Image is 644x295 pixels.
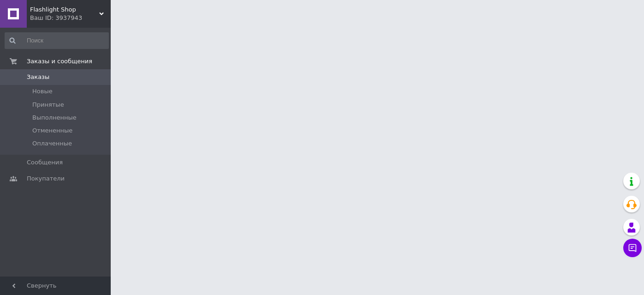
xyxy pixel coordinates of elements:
span: Оплаченные [32,139,72,148]
span: Выполненные [32,114,77,122]
input: Поиск [5,32,109,49]
span: Новые [32,87,53,96]
div: Ваш ID: 3937943 [30,14,111,22]
span: Принятые [32,101,64,109]
span: Отмененные [32,126,72,135]
span: Покупатели [27,175,65,183]
button: Чат с покупателем [623,239,642,257]
span: Flashlight Shop [30,6,99,14]
span: Заказы [27,73,49,81]
span: Сообщения [27,158,63,167]
span: Заказы и сообщения [27,57,92,66]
